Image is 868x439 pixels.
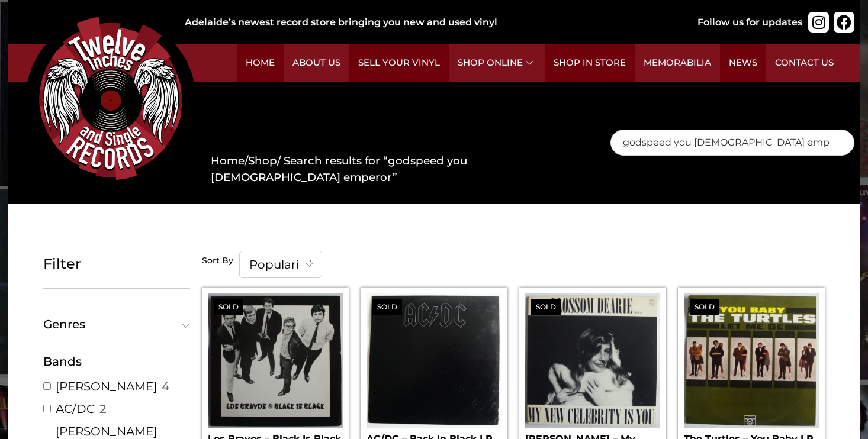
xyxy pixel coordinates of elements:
a: Shop [248,154,277,167]
h5: Sort By [202,256,233,266]
span: Sold [690,299,719,315]
a: Home [211,154,245,167]
div: Adelaide’s newest record store bringing you new and used vinyl [185,15,660,30]
a: AC/DC [56,401,95,417]
span: Sold [531,299,561,315]
a: Home [237,44,284,82]
h1: Search Results for: godspeed you [DEMOGRAPHIC_DATA] emperor [211,99,575,153]
a: About Us [284,44,349,82]
span: Popularity [240,251,322,277]
a: News [720,44,766,82]
div: Follow us for updates [697,15,802,30]
a: Sell Your Vinyl [349,44,449,82]
nav: Breadcrumb [211,153,575,185]
img: The Turtles – You Baby LP [684,293,819,428]
img: Blossom Dearie – My New Celebrity Is You - Volume III 2x LP [525,293,660,428]
img: AC/DC – Back In Black LP [367,293,501,428]
img: Los Bravos – Black Is Black LP [208,293,343,428]
span: 4 [162,379,169,394]
a: Contact Us [766,44,843,82]
a: Shop Online [449,44,545,82]
span: Sold [214,299,243,315]
span: 2 [99,401,106,417]
span: Popularity [239,251,322,278]
a: [PERSON_NAME] [56,379,157,394]
span: Genres [43,318,185,330]
a: Memorabilia [635,44,720,82]
span: Sold [372,299,402,315]
input: Search [610,130,854,156]
button: Genres [43,318,190,330]
div: Bands [43,353,190,370]
a: Shop in Store [545,44,635,82]
h5: Filter [43,256,190,273]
